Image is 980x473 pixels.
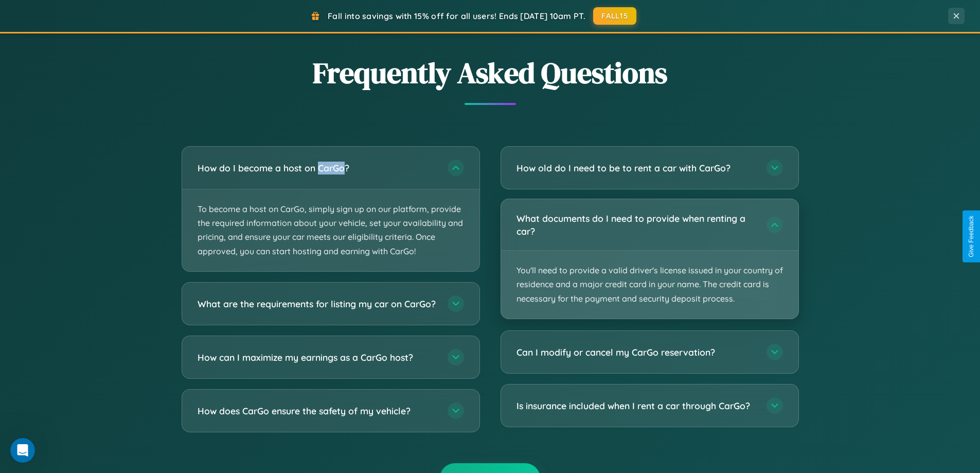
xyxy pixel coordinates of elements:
[198,351,437,363] h3: How can I maximize my earnings as a CarGo host?
[516,212,756,237] h3: What documents do I need to provide when renting a car?
[198,162,437,174] h3: How do I become a host on CarGo?
[516,346,756,359] h3: Can I modify or cancel my CarGo reservation?
[198,297,437,310] h3: What are the requirements for listing my car on CarGo?
[516,162,756,174] h3: How old do I need to be to rent a car with CarGo?
[182,53,799,93] h2: Frequently Asked Questions
[10,438,35,463] iframe: Intercom live chat
[593,7,636,25] button: FALL15
[501,251,798,319] p: You'll need to provide a valid driver's license issued in your country of residence and a major c...
[198,404,437,417] h3: How does CarGo ensure the safety of my vehicle?
[516,399,756,412] h3: Is insurance included when I rent a car through CarGo?
[328,11,585,21] span: Fall into savings with 15% off for all users! Ends [DATE] 10am PT.
[182,189,479,271] p: To become a host on CarGo, simply sign up on our platform, provide the required information about...
[968,216,975,257] div: Give Feedback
